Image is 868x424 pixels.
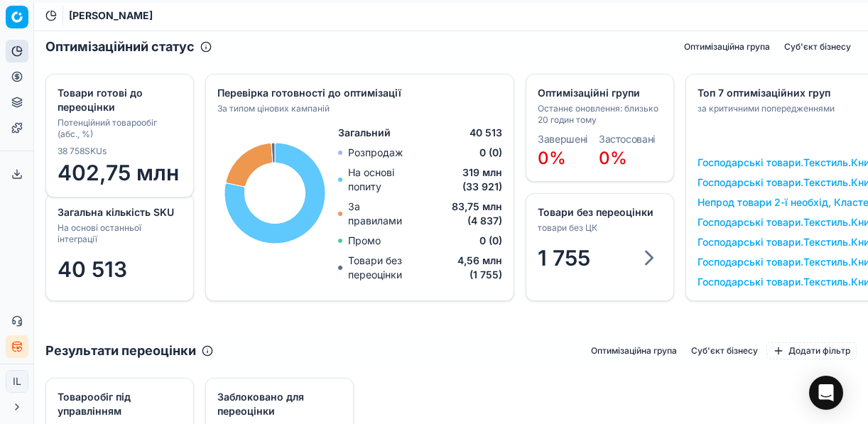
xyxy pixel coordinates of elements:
[437,254,502,282] span: 4,56 млн (1 755)
[58,146,107,157] span: 38 758 SKUs
[538,222,659,234] div: товари без ЦК
[599,148,627,168] span: 0%
[538,245,590,271] span: 1 755
[338,126,391,140] span: Загальний
[585,342,683,359] button: Оптимізаційна група
[779,38,857,55] button: Суб'єкт бізнесу
[58,256,127,282] span: 40 513
[6,370,28,393] button: IL
[479,234,502,248] span: 0 (0)
[45,341,196,361] h2: Результати переоцінки
[479,146,502,160] span: 0 (0)
[217,390,339,418] div: Заблоковано для переоцінки
[348,254,437,282] p: Товари без переоцінки
[58,160,182,185] span: 402,75 млн
[538,148,566,168] span: 0%
[809,376,843,410] div: Open Intercom Messenger
[416,200,502,228] span: 83,75 млн (4 837)
[678,38,776,55] button: Оптимізаційна група
[58,205,179,219] div: Загальна кількість SKU
[538,103,659,126] div: Останнє оновлення: близько 20 годин тому
[348,200,416,228] p: За правилами
[348,146,403,160] p: Розпродаж
[6,371,28,392] span: IL
[217,103,499,114] div: За типом цінових кампаній
[425,165,502,194] span: 319 млн (33 921)
[348,234,381,248] p: Промо
[69,9,153,23] nav: breadcrumb
[217,86,499,100] div: Перевірка готовності до оптимізації
[766,342,857,359] button: Додати фільтр
[599,134,655,144] dt: Застосовані
[470,126,502,140] span: 40 513
[58,390,179,418] div: Товарообіг під управлінням
[58,222,179,245] div: На основі останньої інтеграції
[45,37,195,57] h2: Оптимізаційний статус
[58,117,179,140] div: Потенційний товарообіг (абс., %)
[538,205,659,219] div: Товари без переоцінки
[685,342,764,359] button: Суб'єкт бізнесу
[348,165,425,194] p: На основі попиту
[69,9,153,23] span: [PERSON_NAME]
[538,86,659,100] div: Оптимізаційні групи
[58,86,179,114] div: Товари готові до переоцінки
[538,134,587,144] dt: Завершені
